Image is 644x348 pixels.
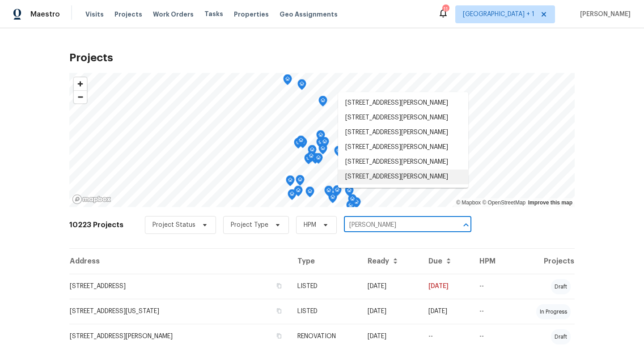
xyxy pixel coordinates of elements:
th: Ready [360,249,421,274]
div: Map marker [288,189,297,203]
div: 11 [442,5,449,13]
a: Mapbox homepage [72,194,111,204]
span: Work Orders [153,10,194,19]
div: Map marker [316,137,325,151]
a: OpenStreetMap [482,199,525,206]
div: Map marker [307,151,316,165]
th: Address [69,249,290,274]
button: Close [460,219,472,231]
div: draft [551,329,571,344]
button: Zoom in [74,77,87,90]
span: Projects [114,10,142,19]
div: Map marker [294,138,303,152]
span: Tasks [204,11,223,17]
li: [STREET_ADDRESS][PERSON_NAME] [338,155,468,170]
div: Map marker [318,144,327,157]
td: [STREET_ADDRESS] [69,274,290,299]
div: Map marker [297,136,305,149]
div: Map marker [334,146,343,160]
a: Mapbox [456,199,481,206]
div: Map marker [283,74,292,88]
div: Map marker [316,130,325,144]
span: Visits [85,10,104,19]
li: [STREET_ADDRESS][PERSON_NAME] [338,125,468,140]
div: Map marker [314,153,323,167]
td: LISTED [290,299,360,324]
span: HPM [304,221,316,229]
div: Map marker [348,194,357,208]
div: Map marker [296,175,305,189]
span: Properties [234,10,269,19]
td: [DATE] [421,299,472,324]
div: Map marker [333,185,342,199]
li: [STREET_ADDRESS][PERSON_NAME] [338,170,468,184]
h2: Projects [69,50,575,66]
div: Map marker [297,79,306,93]
button: Copy Address [275,307,283,315]
td: [DATE] [360,299,421,324]
th: Due [421,249,472,274]
div: Map marker [328,192,337,206]
th: Type [290,249,360,274]
li: [STREET_ADDRESS][PERSON_NAME] [338,110,468,125]
li: [STREET_ADDRESS][PERSON_NAME] [338,96,468,110]
canvas: Map [69,73,575,207]
div: Map marker [318,96,327,110]
div: in progress [536,304,571,319]
input: Search projects [344,218,446,232]
a: Improve this map [528,199,572,206]
th: Projects [513,249,575,274]
td: [DATE] [360,274,421,299]
span: Project Status [153,221,195,229]
button: Copy Address [275,332,283,340]
td: LISTED [290,274,360,299]
span: [PERSON_NAME] [576,10,631,19]
div: Map marker [304,153,313,167]
div: Map marker [305,187,314,200]
td: [DATE] [421,274,472,299]
span: Maestro [30,9,60,20]
div: Map marker [345,186,354,199]
span: Geo Assignments [280,10,338,19]
div: Map marker [324,186,333,199]
td: -- [472,299,513,324]
div: Map marker [308,145,317,159]
div: Map marker [294,186,303,199]
span: [GEOGRAPHIC_DATA] + 1 [463,10,534,19]
div: draft [551,279,571,294]
th: HPM [472,249,513,274]
h2: 10223 Projects [69,220,123,230]
li: [STREET_ADDRESS][PERSON_NAME] [338,140,468,155]
span: Project Type [231,221,268,229]
div: Map marker [346,200,355,214]
td: [STREET_ADDRESS][US_STATE] [69,299,290,324]
td: -- [472,274,513,299]
button: Copy Address [275,282,283,290]
div: Map marker [286,175,295,189]
button: Zoom out [74,90,87,103]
